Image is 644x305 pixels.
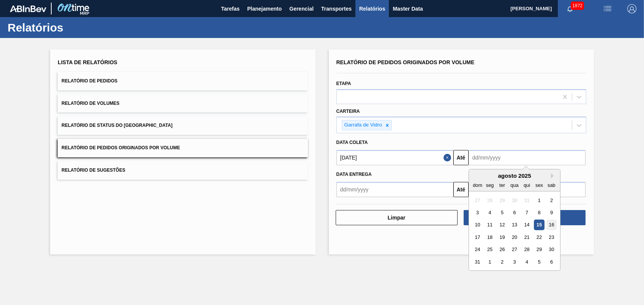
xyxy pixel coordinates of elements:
span: Data coleta [336,140,368,145]
div: Choose sexta-feira, 22 de agosto de 2025 [534,232,544,242]
span: 1872 [571,2,584,10]
div: Choose segunda-feira, 25 de agosto de 2025 [485,245,495,255]
span: Data entrega [336,172,372,177]
div: qui [522,180,532,190]
span: Gerencial [289,4,314,13]
input: dd/mm/yyyy [469,150,586,165]
input: dd/mm/yyyy [336,150,453,165]
button: Até [453,182,469,197]
div: Garrafa de Vidro [342,120,384,130]
div: Choose sexta-feira, 8 de agosto de 2025 [534,207,544,218]
div: Choose sábado, 9 de agosto de 2025 [546,207,557,218]
span: Tarefas [221,4,240,13]
span: Relatório de Status do [GEOGRAPHIC_DATA] [62,123,172,128]
button: Relatório de Pedidos Originados por Volume [58,139,308,157]
div: Choose segunda-feira, 11 de agosto de 2025 [485,220,495,230]
div: Choose sexta-feira, 5 de setembro de 2025 [534,257,544,267]
button: Relatório de Pedidos [58,72,308,90]
div: Not available terça-feira, 29 de julho de 2025 [497,195,507,205]
span: Planejamento [247,4,282,13]
div: Choose sábado, 6 de setembro de 2025 [546,257,557,267]
div: sex [534,180,544,190]
div: Choose quarta-feira, 27 de agosto de 2025 [509,245,519,255]
div: Choose segunda-feira, 18 de agosto de 2025 [485,232,495,242]
div: Choose sábado, 23 de agosto de 2025 [546,232,557,242]
span: Relatório de Pedidos [62,78,117,84]
button: Relatório de Sugestões [58,161,308,180]
div: ter [497,180,507,190]
button: Next Month [551,173,556,179]
div: Choose segunda-feira, 1 de setembro de 2025 [485,257,495,267]
div: Choose sexta-feira, 1 de agosto de 2025 [534,195,544,205]
img: TNhmsLtSVTkK8tSr43FrP2fwEKptu5GPRR3wAAAABJRU5ErkJggg== [10,5,46,12]
span: Relatório de Pedidos Originados por Volume [62,145,180,150]
div: Choose sábado, 30 de agosto de 2025 [546,245,557,255]
label: Carteira [336,109,360,114]
div: sab [546,180,557,190]
div: Choose domingo, 31 de agosto de 2025 [472,257,483,267]
div: Choose quarta-feira, 3 de setembro de 2025 [509,257,519,267]
button: Download [464,210,586,225]
div: Choose domingo, 24 de agosto de 2025 [472,245,483,255]
button: Relatório de Status do [GEOGRAPHIC_DATA] [58,116,308,135]
div: Choose sábado, 2 de agosto de 2025 [546,195,557,205]
span: Relatório de Sugestões [62,168,125,173]
img: userActions [603,4,612,13]
div: Choose domingo, 10 de agosto de 2025 [472,220,483,230]
div: Choose terça-feira, 2 de setembro de 2025 [497,257,507,267]
div: qua [509,180,519,190]
div: Choose sexta-feira, 15 de agosto de 2025 [534,220,544,230]
div: Choose terça-feira, 5 de agosto de 2025 [497,207,507,218]
div: Not available domingo, 27 de julho de 2025 [472,195,483,205]
div: Not available segunda-feira, 28 de julho de 2025 [485,195,495,205]
input: dd/mm/yyyy [336,182,453,197]
span: Lista de Relatórios [58,59,117,65]
div: Choose domingo, 3 de agosto de 2025 [472,207,483,218]
div: Choose domingo, 17 de agosto de 2025 [472,232,483,242]
span: Relatório de Volumes [62,101,119,106]
div: month 2025-08 [471,194,557,268]
button: Limpar [336,210,458,225]
span: Master Data [393,4,423,13]
button: Notificações [558,3,582,14]
div: Choose sábado, 16 de agosto de 2025 [546,220,557,230]
span: Relatórios [359,4,385,13]
span: Relatório de Pedidos Originados por Volume [336,59,475,65]
div: agosto 2025 [469,172,560,179]
div: Choose segunda-feira, 4 de agosto de 2025 [485,207,495,218]
div: Choose quarta-feira, 13 de agosto de 2025 [509,220,519,230]
span: Transportes [321,4,352,13]
div: Not available quinta-feira, 31 de julho de 2025 [522,195,532,205]
img: Logout [627,4,636,13]
div: Choose quinta-feira, 28 de agosto de 2025 [522,245,532,255]
div: Choose quinta-feira, 21 de agosto de 2025 [522,232,532,242]
div: Choose quinta-feira, 14 de agosto de 2025 [522,220,532,230]
button: Até [453,150,469,165]
h1: Relatórios [8,23,142,32]
div: seg [485,180,495,190]
label: Etapa [336,81,351,86]
div: Not available quarta-feira, 30 de julho de 2025 [509,195,519,205]
div: Choose terça-feira, 12 de agosto de 2025 [497,220,507,230]
button: Relatório de Volumes [58,94,308,113]
div: Choose quinta-feira, 4 de setembro de 2025 [522,257,532,267]
div: dom [472,180,483,190]
div: Choose quinta-feira, 7 de agosto de 2025 [522,207,532,218]
button: Close [444,150,453,165]
div: Choose quarta-feira, 20 de agosto de 2025 [509,232,519,242]
div: Choose sexta-feira, 29 de agosto de 2025 [534,245,544,255]
div: Choose terça-feira, 19 de agosto de 2025 [497,232,507,242]
div: Choose quarta-feira, 6 de agosto de 2025 [509,207,519,218]
div: Choose terça-feira, 26 de agosto de 2025 [497,245,507,255]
